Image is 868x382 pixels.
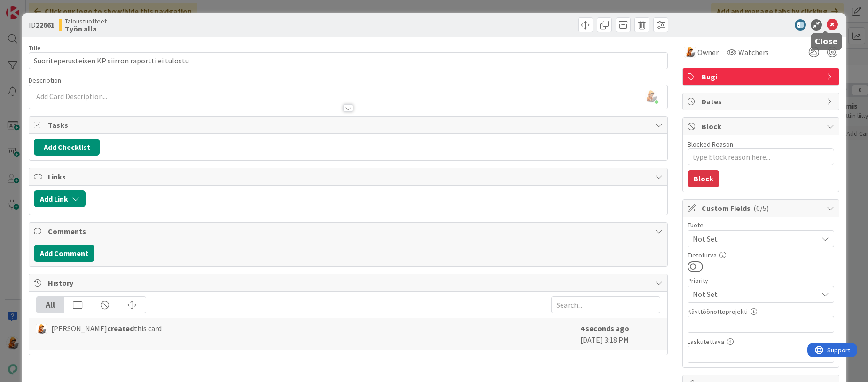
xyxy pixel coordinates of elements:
[702,71,822,82] span: Bugi
[688,170,719,187] button: Block
[551,296,660,313] input: Search...
[688,307,748,316] label: Käyttöönottoprojekti
[29,19,55,31] span: ID
[815,37,838,46] h5: Close
[20,1,43,13] span: Support
[702,96,822,107] span: Dates
[29,44,41,52] label: Title
[580,324,629,333] b: 4 seconds ago
[697,47,719,58] span: Owner
[702,203,822,214] span: Custom Fields
[48,119,650,131] span: Tasks
[580,323,660,345] div: [DATE] 3:18 PM
[688,140,733,148] label: Blocked Reason
[34,139,100,156] button: Add Checklist
[702,121,822,132] span: Block
[29,52,668,69] input: type card name here...
[36,324,47,334] img: MH
[684,47,696,58] img: MH
[37,297,64,313] div: All
[65,25,107,32] b: Työn alla
[738,47,769,58] span: Watchers
[644,90,657,103] img: ZZFks03RHHgJxPgN5G6fQMAAnOxjdkHE.png
[34,245,94,262] button: Add Comment
[48,226,650,237] span: Comments
[693,232,813,245] span: Not Set
[688,277,834,284] div: Priority
[65,17,107,25] span: Taloustuotteet
[34,190,86,207] button: Add Link
[48,171,650,182] span: Links
[51,323,162,334] span: [PERSON_NAME] this card
[688,252,834,258] div: Tietoturva
[29,76,61,85] span: Description
[688,337,724,346] label: Laskutettava
[107,324,134,333] b: created
[693,288,813,301] span: Not Set
[48,277,650,288] span: History
[753,203,769,213] span: ( 0/5 )
[36,20,55,30] b: 22661
[688,222,834,228] div: Tuote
